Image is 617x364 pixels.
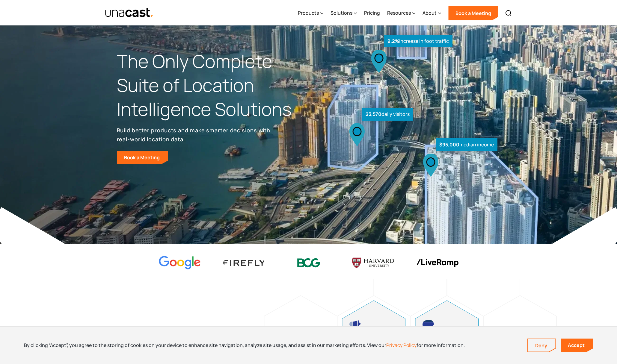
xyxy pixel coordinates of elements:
[364,1,380,25] a: Pricing
[331,9,352,16] div: Solutions
[423,1,441,25] div: About
[298,9,319,16] div: Products
[159,256,201,270] img: Google logo Color
[362,108,413,121] div: daily visitors
[387,38,399,44] strong: 9.2%
[384,35,452,48] div: increase in foot traffic
[436,138,497,151] div: median income
[117,126,273,144] p: Build better products and make smarter decisions with real-world location data.
[352,256,394,270] img: Harvard U logo
[386,342,417,348] a: Privacy Policy
[423,9,437,16] div: About
[448,6,498,20] a: Book a Meeting
[366,111,381,117] strong: 23,570
[117,151,168,164] a: Book a Meeting
[105,7,154,18] a: home
[505,10,512,17] img: Search icon
[298,1,323,25] div: Products
[439,141,459,148] strong: $95,000
[387,9,411,16] div: Resources
[117,49,309,121] h1: The Only Complete Suite of Location Intelligence Solutions
[423,320,434,329] img: developing products icon
[288,254,330,272] img: BCG logo
[561,339,593,352] a: Accept
[24,342,465,348] div: By clicking “Accept”, you agree to the storing of cookies on your device to enhance site navigati...
[417,259,458,267] img: liveramp logo
[105,7,154,18] img: Unacast text logo
[387,1,415,25] div: Resources
[331,1,357,25] div: Solutions
[349,320,361,329] img: advertising and marketing icon
[223,260,265,266] img: Firefly Advertising logo
[528,339,556,352] a: Deny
